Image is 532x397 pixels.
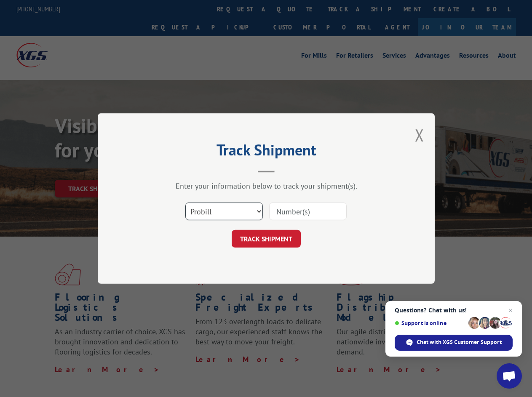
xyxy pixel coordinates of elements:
[415,124,424,146] button: Close modal
[497,363,522,389] div: Open chat
[417,338,502,346] span: Chat with XGS Customer Support
[395,320,465,326] span: Support is online
[395,307,513,314] span: Questions? Chat with us!
[269,202,347,220] input: Number(s)
[232,230,301,248] button: TRACK SHIPMENT
[140,144,393,160] h2: Track Shipment
[140,181,393,191] div: Enter your information below to track your shipment(s).
[395,335,513,351] div: Chat with XGS Customer Support
[505,305,516,315] span: Close chat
